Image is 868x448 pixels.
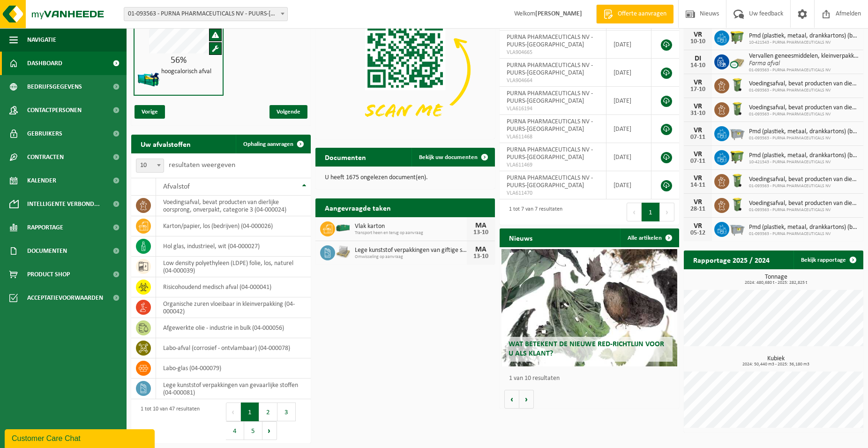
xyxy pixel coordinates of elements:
[325,175,486,181] p: U heeft 1675 ongelezen document(en).
[236,135,310,153] a: Ophaling aanvragen
[243,141,293,147] span: Ophaling aanvragen
[315,198,400,217] h2: Aangevraagde taken
[161,68,211,75] h4: hoogcalorisch afval
[355,230,467,236] span: Transport heen en terug op aanvraag
[156,257,311,277] td: low density polyethyleen (LDPE) folie, los, naturel (04-000039)
[749,88,859,93] span: 01-093563 - PURNA PHARMACEUTICALS NV
[507,62,593,76] span: PURNA PHARMACEUTICALS NV - PUURS-[GEOGRAPHIC_DATA]
[507,190,599,197] span: VLA611470
[244,421,262,440] button: 5
[27,75,82,99] span: Bedrijfsgegevens
[729,125,745,141] img: WB-2500-GAL-GY-01
[729,220,745,236] img: WB-2500-GAL-GY-01
[535,10,582,17] strong: [PERSON_NAME]
[5,427,157,448] iframe: chat widget
[749,80,859,88] span: Voedingsafval, bevat producten van dierlijke oorsprong, onverpakt, categorie 3
[660,203,674,221] button: Next
[507,118,593,133] span: PURNA PHARMACEUTICALS NV - PUURS-[GEOGRAPHIC_DATA]
[355,254,467,260] span: Omwisseling op aanvraag
[509,341,664,357] span: Wat betekent de nieuwe RED-richtlijn voor u als klant?
[688,206,707,213] div: 28-11
[729,149,745,165] img: WB-1100-HPE-GN-50
[335,220,351,236] img: HK-XZ-20-GN-00
[688,110,707,117] div: 31-10
[504,390,519,409] button: Vorige
[315,2,495,137] img: Download de VHEPlus App
[27,239,67,263] span: Documenten
[419,154,478,160] span: Bekijk uw documenten
[749,53,859,60] span: Vervallen geneesmiddelen, kleinverpakking, niet gevaarlijk (huishoudelijk)
[729,197,745,213] img: WB-0140-HPE-GN-50
[507,90,593,105] span: PURNA PHARMACEUTICALS NV - PUURS-[GEOGRAPHIC_DATA]
[507,49,599,56] span: VLA904665
[749,40,859,46] span: 10-421543 - PURNA PHARMACEUTICALS NV
[269,105,307,119] span: Volgende
[27,145,64,169] span: Contracten
[749,200,859,207] span: Voedingsafval, bevat producten van dierlijke oorsprong, onverpakt, categorie 3
[507,105,599,113] span: VLA616194
[507,175,593,189] span: PURNA PHARMACEUTICALS NV - PUURS-[GEOGRAPHIC_DATA]
[688,79,707,86] div: VR
[124,7,288,21] span: 01-093563 - PURNA PHARMACEUTICALS NV - PUURS-SINT-AMANDS
[749,136,859,141] span: 01-093563 - PURNA PHARMACEUTICALS NV
[156,277,311,297] td: risicohoudend medisch afval (04-000041)
[507,146,593,161] span: PURNA PHARMACEUTICALS NV - PUURS-[GEOGRAPHIC_DATA]
[27,216,63,239] span: Rapportage
[749,224,859,231] span: Pmd (plastiek, metaal, drankkartons) (bedrijven)
[688,38,707,45] div: 10-10
[749,176,859,183] span: Voedingsafval, bevat producten van dierlijke oorsprong, onverpakt, categorie 3
[471,222,490,229] div: MA
[688,103,707,110] div: VR
[749,68,859,73] span: 01-093563 - PURNA PHARMACEUTICALS NV
[688,31,707,38] div: VR
[135,56,223,65] div: 56%
[315,148,375,166] h2: Documenten
[749,207,859,213] span: 01-093563 - PURNA PHARMACEUTICALS NV
[131,135,200,153] h2: Uw afvalstoffen
[156,297,311,318] td: organische zuren vloeibaar in kleinverpakking (04-000042)
[471,253,490,260] div: 13-10
[355,247,467,254] span: Lege kunststof verpakkingen van giftige stoffen
[27,286,103,310] span: Acceptatievoorwaarden
[749,104,859,112] span: Voedingsafval, bevat producten van dierlijke oorsprong, onverpakt, categorie 3
[749,152,859,159] span: Pmd (plastiek, metaal, drankkartons) (bedrijven)
[749,231,859,237] span: 01-093563 - PURNA PHARMACEUTICALS NV
[27,122,62,145] span: Gebruikers
[27,99,82,122] span: Contactpersonen
[501,249,677,366] a: Wat betekent de nieuwe RED-richtlijn voor u als klant?
[749,60,780,67] i: Farma afval
[793,251,862,269] a: Bekijk rapportage
[335,244,351,260] img: LP-PA-00000-WDN-11
[688,86,707,93] div: 17-10
[507,133,599,141] span: VLA611468
[156,379,311,399] td: lege kunststof verpakkingen van gevaarlijke stoffen (04-000081)
[262,421,277,440] button: Next
[471,246,490,253] div: MA
[606,143,651,171] td: [DATE]
[606,30,651,59] td: [DATE]
[509,375,674,382] p: 1 van 10 resultaten
[259,402,277,421] button: 2
[749,128,859,136] span: Pmd (plastiek, metaal, drankkartons) (bedrijven)
[688,134,707,141] div: 07-11
[729,53,745,69] img: PB-CU
[135,105,165,119] span: Vorige
[749,159,859,165] span: 10-421543 - PURNA PHARMACEUTICALS NV
[749,32,859,40] span: Pmd (plastiek, metaal, drankkartons) (bedrijven)
[412,148,494,167] a: Bekijk uw documenten
[156,216,311,236] td: karton/papier, los (bedrijven) (04-000026)
[749,112,859,117] span: 01-093563 - PURNA PHARMACEUTICALS NV
[226,421,244,440] button: 4
[507,77,599,84] span: VLA904664
[277,402,296,421] button: 3
[688,182,707,189] div: 14-11
[688,62,707,69] div: 14-10
[169,161,235,169] label: resultaten weergeven
[627,203,642,221] button: Previous
[688,356,863,367] h3: Kubiek
[156,318,311,338] td: afgewerkte olie - industrie in bulk (04-000056)
[606,115,651,143] td: [DATE]
[355,223,467,230] span: Vlak karton
[620,228,678,247] a: Alle artikelen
